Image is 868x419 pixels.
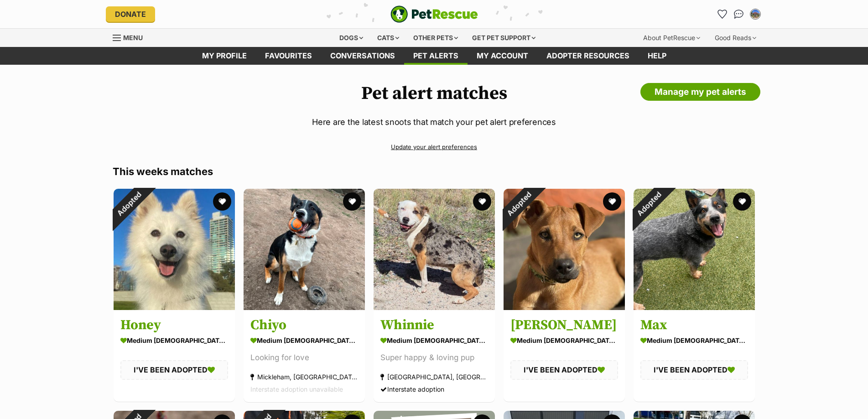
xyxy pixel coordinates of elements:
button: favourite [213,192,231,211]
div: Dogs [333,29,369,47]
button: My account [748,7,763,21]
img: Chiyo [244,189,365,310]
h3: This weeks matches [113,165,756,178]
img: Whinnie [374,189,495,310]
div: I'VE BEEN ADOPTED [640,360,748,379]
a: Favourites [256,47,321,65]
a: conversations [321,47,404,65]
div: Looking for love [250,352,358,364]
a: Adopter resources [537,47,639,65]
img: Honey [114,189,235,310]
div: Good Reads [708,29,763,47]
div: I'VE BEEN ADOPTED [120,360,228,379]
h1: Pet alert matches [113,83,756,104]
div: Cats [371,29,405,47]
div: About PetRescue [637,29,707,47]
button: favourite [343,192,361,211]
img: Pip Taylor profile pic [751,10,760,19]
button: favourite [733,192,751,211]
img: Max [634,189,755,310]
a: [PERSON_NAME] medium [DEMOGRAPHIC_DATA] Dog I'VE BEEN ADOPTED favourite [504,310,625,401]
a: Chiyo medium [DEMOGRAPHIC_DATA] Dog Looking for love Mickleham, [GEOGRAPHIC_DATA] Interstate adop... [244,310,365,402]
div: Adopted [491,177,546,231]
div: Super happy & loving pup [380,352,488,364]
a: My account [468,47,537,65]
div: medium [DEMOGRAPHIC_DATA] Dog [510,334,618,347]
div: Get pet support [466,29,542,47]
div: [GEOGRAPHIC_DATA], [GEOGRAPHIC_DATA] [380,371,488,383]
h3: Chiyo [250,316,358,334]
a: Help [639,47,676,65]
span: Menu [123,34,143,41]
h3: Honey [120,316,228,334]
ul: Account quick links [715,7,763,21]
button: favourite [603,192,621,211]
a: Manage my pet alerts [640,83,760,101]
div: medium [DEMOGRAPHIC_DATA] Dog [380,334,488,347]
div: medium [DEMOGRAPHIC_DATA] Dog [120,334,228,347]
a: Pet alerts [404,47,468,65]
h3: Max [640,316,748,334]
img: chat-41dd97257d64d25036548639549fe6c8038ab92f7586957e7f3b1b290dea8141.svg [734,10,743,19]
p: Here are the latest snoots that match your pet alert preferences [113,116,756,128]
a: Conversations [732,7,746,21]
img: Billy [504,189,625,310]
div: Other pets [407,29,464,47]
a: PetRescue [390,5,478,23]
img: logo-e224e6f780fb5917bec1dbf3a21bbac754714ae5b6737aabdf751b685950b380.svg [390,5,478,23]
h3: Whinnie [380,316,488,334]
a: Favourites [715,7,730,21]
div: Mickleham, [GEOGRAPHIC_DATA] [250,371,358,383]
div: medium [DEMOGRAPHIC_DATA] Dog [250,334,358,347]
a: Adopted [504,303,625,312]
a: Adopted [114,303,235,312]
a: Donate [106,6,155,22]
h3: [PERSON_NAME] [510,316,618,334]
a: Max medium [DEMOGRAPHIC_DATA] Dog I'VE BEEN ADOPTED favourite [634,310,755,401]
a: Adopted [634,303,755,312]
span: Interstate adoption unavailable [250,385,343,393]
a: My profile [193,47,256,65]
a: Update your alert preferences [113,139,756,155]
div: Adopted [101,177,156,231]
button: favourite [473,192,491,211]
div: Interstate adoption [380,383,488,395]
div: medium [DEMOGRAPHIC_DATA] Dog [640,334,748,347]
a: Whinnie medium [DEMOGRAPHIC_DATA] Dog Super happy & loving pup [GEOGRAPHIC_DATA], [GEOGRAPHIC_DAT... [374,310,495,402]
div: I'VE BEEN ADOPTED [510,360,618,379]
a: Honey medium [DEMOGRAPHIC_DATA] Dog I'VE BEEN ADOPTED favourite [114,310,235,401]
div: Adopted [621,177,676,231]
a: Menu [113,29,149,45]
